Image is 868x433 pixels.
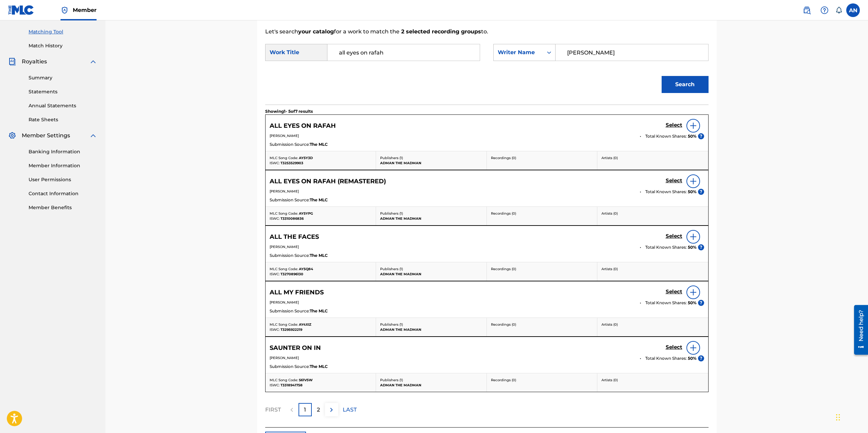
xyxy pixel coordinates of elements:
img: info [689,122,697,130]
h5: SAUNTER ON IN [270,344,321,352]
span: Total Known Shares: [645,189,688,195]
p: Artists ( 0 ) [601,211,704,216]
p: Recordings ( 0 ) [491,266,593,272]
p: Recordings ( 0 ) [491,211,593,216]
span: T3270896130 [280,272,303,276]
span: ISWC: [270,383,279,387]
span: ISWC: [270,272,279,276]
p: Artists ( 0 ) [601,322,704,327]
p: Publishers ( 1 ) [380,211,482,216]
span: ? [698,355,704,361]
span: 50 % [688,355,697,361]
img: Member Settings [8,132,16,140]
span: S61V5W [299,378,313,382]
span: AY5Y3D [299,156,313,160]
span: MLC Song Code: [270,378,298,382]
span: The MLC [310,141,328,148]
p: Artists ( 0 ) [601,266,704,272]
span: Total Known Shares: [645,244,688,250]
h5: Select [666,122,682,128]
span: AY5Q84 [299,267,313,271]
p: LAST [343,406,357,414]
span: MLC Song Code: [270,267,298,271]
img: search [803,6,811,14]
p: Recordings ( 0 ) [491,322,593,327]
h5: ALL EYES ON RAFAH (REMASTERED) [270,177,386,185]
form: Search Form [265,36,709,105]
p: 2 [317,406,320,414]
p: ADMAN THE MADMAN [380,327,482,332]
h5: ALL EYES ON RAFAH [270,122,336,130]
p: Publishers ( 1 ) [380,266,482,272]
h5: Select [666,233,682,239]
a: Annual Statements [29,102,97,109]
span: ISWC: [270,327,279,332]
span: T3253529903 [280,161,303,165]
a: Rate Sheets [29,116,97,123]
span: Submission Source: [270,197,310,203]
button: Search [662,76,709,93]
img: info [689,233,697,241]
iframe: Chat Widget [834,400,868,433]
p: FIRST [265,406,281,414]
span: [PERSON_NAME] [270,189,299,194]
div: Notifications [835,7,842,14]
span: ISWC: [270,216,279,221]
span: Member Settings [22,132,70,140]
span: The MLC [310,252,328,259]
a: Public Search [800,3,814,17]
a: Member Benefits [29,204,97,211]
p: Publishers ( 1 ) [380,322,482,327]
h5: Select [666,289,682,295]
p: ADMAN THE MADMAN [380,160,482,166]
div: Drag [836,407,840,428]
img: info [689,288,697,296]
span: ? [698,189,704,195]
h5: ALL THE FACES [270,233,319,241]
p: Recordings ( 0 ) [491,155,593,160]
span: Royalties [22,58,47,66]
img: help [820,6,829,14]
span: Submission Source: [270,364,310,370]
span: ? [698,133,704,139]
span: [PERSON_NAME] [270,300,299,305]
p: Publishers ( 1 ) [380,377,482,383]
a: Member Information [29,162,97,169]
a: Matching Tool [29,28,97,35]
span: MLC Song Code: [270,156,298,160]
h5: Select [666,344,682,351]
span: T3295922219 [280,327,302,332]
strong: 2 selected recording groups [399,28,481,35]
span: Submission Source: [270,308,310,314]
span: [PERSON_NAME] [270,356,299,360]
span: [PERSON_NAME] [270,245,299,249]
img: Top Rightsholder [61,6,69,14]
p: Artists ( 0 ) [601,155,704,160]
span: ? [698,244,704,250]
strong: your catalog [298,28,334,35]
p: ADMAN THE MADMAN [380,383,482,388]
span: Total Known Shares: [645,355,688,361]
img: MLC Logo [8,5,34,15]
p: ADMAN THE MADMAN [380,272,482,277]
img: expand [89,58,97,66]
span: Submission Source: [270,252,310,259]
span: T3318941758 [280,383,303,387]
a: Contact Information [29,190,97,197]
span: 50 % [688,300,697,306]
p: ADMAN THE MADMAN [380,216,482,221]
img: right [327,406,336,414]
iframe: Resource Center [849,302,868,357]
span: 50 % [688,133,697,139]
span: The MLC [310,364,328,370]
a: Banking Information [29,148,97,155]
span: [PERSON_NAME] [270,134,299,138]
h5: Select [666,177,682,184]
span: The MLC [310,308,328,314]
img: Royalties [8,58,16,66]
span: 50 % [688,244,697,250]
a: User Permissions [29,176,97,183]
